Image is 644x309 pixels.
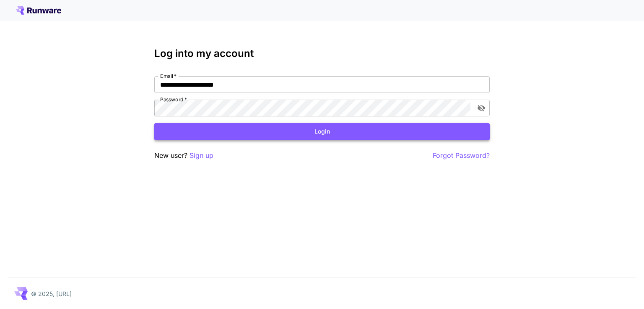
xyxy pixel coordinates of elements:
[190,150,213,161] button: Sign up
[160,72,177,80] label: Email
[154,48,490,59] h3: Log into my account
[474,100,489,116] button: toggle password visibility
[433,150,490,161] button: Forgot Password?
[160,96,187,103] label: Password
[154,150,213,161] p: New user?
[154,123,490,140] button: Login
[31,289,72,298] p: © 2025, [URL]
